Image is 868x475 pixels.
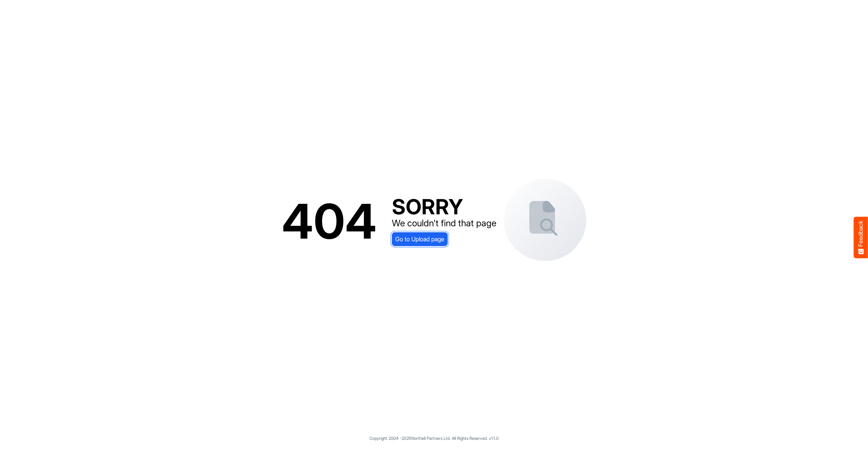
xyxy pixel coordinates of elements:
span: Go to Upload page [395,234,444,244]
button: Feedback [854,217,868,258]
p: Copyright 2004 - 2025 Northell Partners Ltd. All Rights Reserved. v 1.1.0 [7,435,861,442]
div: SORRY [392,196,496,217]
a: Go to Upload page [392,232,448,246]
div: We couldn't find that page [392,217,496,229]
div: 404 [282,200,377,243]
